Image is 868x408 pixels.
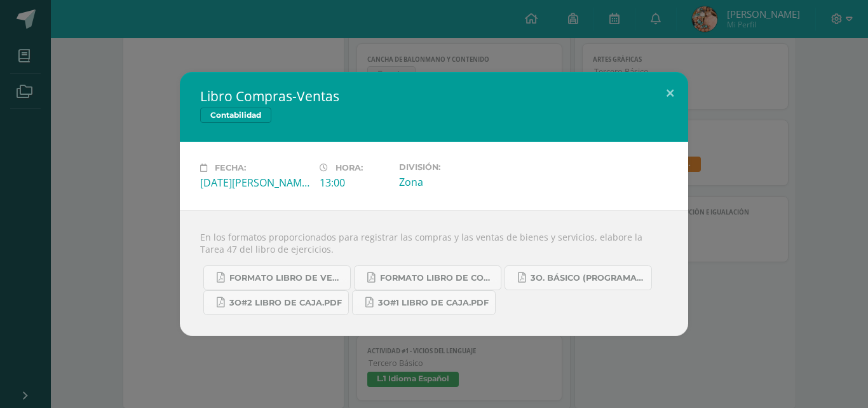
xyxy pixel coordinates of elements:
[229,273,344,283] span: Formato Libro de Ventas.pdf
[399,162,508,172] label: División:
[354,265,501,290] a: Formato Libro de Compras.pdf
[380,273,494,283] span: Formato Libro de Compras.pdf
[336,163,363,172] span: Hora:
[200,87,668,105] h2: Libro Compras-Ventas
[531,273,645,283] span: 3o. Básico (Programación).pdf
[399,175,508,189] div: Zona
[320,176,389,190] div: 13:00
[505,265,652,290] a: 3o. Básico (Programación).pdf
[203,265,351,290] a: Formato Libro de Ventas.pdf
[352,290,496,315] a: 3o#1 Libro de Caja.pdf
[229,298,342,308] span: 3o#2 Libro de Caja.pdf
[200,176,309,190] div: [DATE][PERSON_NAME]
[378,298,489,308] span: 3o#1 Libro de Caja.pdf
[200,108,271,123] span: Contabilidad
[180,210,688,336] div: En los formatos proporcionados para registrar las compras y las ventas de bienes y servicios, ela...
[652,72,688,115] button: Close (Esc)
[203,290,349,315] a: 3o#2 Libro de Caja.pdf
[215,163,246,172] span: Fecha:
